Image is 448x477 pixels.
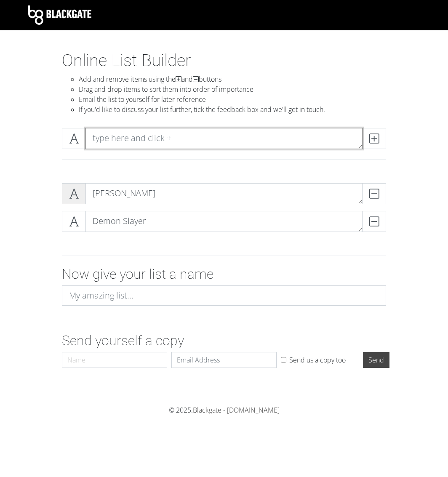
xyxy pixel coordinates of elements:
[28,5,91,25] img: Blackgate
[289,355,346,365] label: Send us a copy too
[171,352,277,368] input: Email Address
[62,266,386,282] h2: Now give your list a name
[193,405,280,415] a: Blackgate - [DOMAIN_NAME]
[62,285,386,306] input: My amazing list...
[62,333,386,349] h2: Send yourself a copy
[28,405,420,415] div: © 2025.
[79,74,386,84] li: Add and remove items using the and buttons
[79,104,386,115] li: If you'd like to discuss your list further, tick the feedback box and we'll get in touch.
[363,352,389,368] input: Send
[79,84,386,94] li: Drag and drop items to sort them into order of importance
[79,94,386,104] li: Email the list to yourself for later reference
[62,51,386,71] h1: Online List Builder
[62,352,167,368] input: Name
